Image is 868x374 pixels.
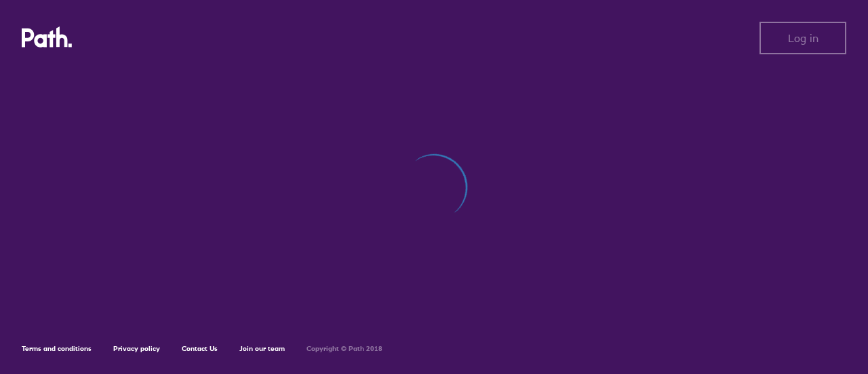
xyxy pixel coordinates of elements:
[22,344,92,353] a: Terms and conditions
[113,344,160,353] a: Privacy policy
[182,344,218,353] a: Contact Us
[759,22,846,54] button: Log in
[788,32,818,44] span: Log in
[239,344,285,353] a: Join our team
[307,345,382,353] h6: Copyright © Path 2018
